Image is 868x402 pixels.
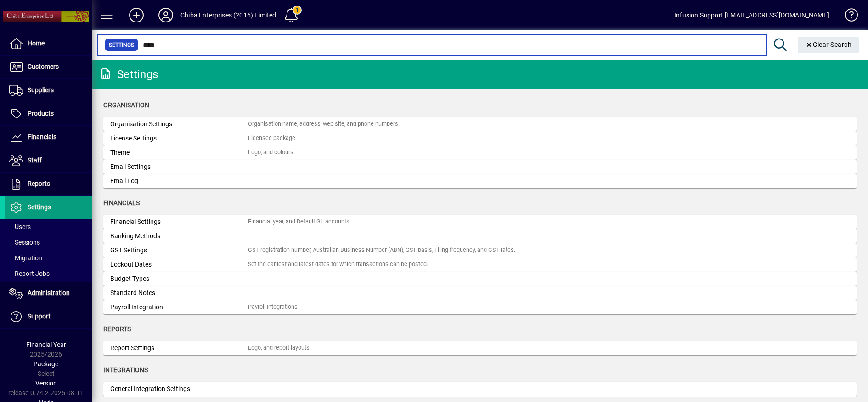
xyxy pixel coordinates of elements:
div: Chiba Enterprises (2016) Limited [180,8,276,22]
a: Suppliers [5,79,92,102]
span: Migration [9,254,42,262]
div: Logo, and report layouts. [248,344,311,352]
a: Banking Methods [103,229,857,243]
a: General Integration Settings [103,382,857,396]
span: Home [28,39,45,47]
div: Infusion Support [EMAIL_ADDRESS][DOMAIN_NAME] [674,8,829,22]
a: Customers [5,56,92,78]
div: GST Settings [110,246,248,255]
span: Settings [28,203,51,211]
a: Sessions [5,234,92,250]
div: Standard Notes [110,288,248,298]
a: Knowledge Base [838,2,857,32]
a: Administration [5,282,92,305]
a: Financials [5,126,92,149]
div: Set the earliest and latest dates for which transactions can be posted. [248,260,428,269]
button: Clear [798,37,859,53]
a: Home [5,32,92,55]
span: Financial Year [26,341,66,348]
span: Customers [28,63,59,70]
a: Migration [5,250,92,266]
button: Add [122,7,151,23]
span: Support [28,313,51,320]
div: License Settings [110,134,248,143]
span: Suppliers [28,86,54,94]
span: Products [28,110,54,117]
div: Email Settings [110,162,248,172]
div: Payroll Integration [110,302,248,312]
span: Staff [28,156,42,164]
div: Budget Types [110,274,248,284]
div: Lockout Dates [110,260,248,269]
span: Clear Search [805,41,852,48]
span: Administration [28,289,70,296]
a: Report Jobs [5,266,92,281]
div: Financial Settings [110,217,248,227]
span: Version [35,380,57,387]
a: Report SettingsLogo, and report layouts. [103,341,857,355]
a: Organisation SettingsOrganisation name, address, web site, and phone numbers. [103,117,857,131]
a: Lockout DatesSet the earliest and latest dates for which transactions can be posted. [103,257,857,272]
a: Email Settings [103,160,857,174]
span: Users [9,223,31,230]
div: General Integration Settings [110,384,248,394]
span: Package [34,360,58,368]
div: Email Log [110,176,248,186]
div: Theme [110,148,248,157]
span: Report Jobs [9,270,50,277]
a: Payroll IntegrationPayroll Integrations [103,300,857,314]
div: Settings [99,67,158,82]
a: Standard Notes [103,286,857,300]
a: ThemeLogo, and colours. [103,145,857,160]
div: Licensee package. [248,134,297,143]
span: Sessions [9,239,40,246]
div: Banking Methods [110,231,248,241]
a: Financial SettingsFinancial year, and Default GL accounts. [103,215,857,229]
div: Organisation name, address, web site, and phone numbers. [248,120,400,128]
span: Organisation [103,101,149,109]
div: Organisation Settings [110,119,248,129]
span: Financials [28,133,56,140]
span: Financials [103,199,140,207]
span: Integrations [103,366,148,374]
div: Report Settings [110,343,248,353]
a: Email Log [103,174,857,188]
a: Products [5,102,92,125]
div: Payroll Integrations [248,303,298,312]
span: Reports [28,180,50,187]
a: Reports [5,173,92,195]
button: Profile [151,7,180,23]
a: Support [5,305,92,328]
a: Users [5,219,92,234]
a: License SettingsLicensee package. [103,131,857,145]
div: Logo, and colours. [248,148,295,157]
div: GST registration number, Australian Business Number (ABN), GST basis, Filing frequency, and GST r... [248,246,515,255]
a: Staff [5,149,92,172]
div: Financial year, and Default GL accounts. [248,218,351,226]
span: Reports [103,325,131,333]
a: Budget Types [103,272,857,286]
a: GST SettingsGST registration number, Australian Business Number (ABN), GST basis, Filing frequenc... [103,243,857,257]
span: Settings [109,40,134,50]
